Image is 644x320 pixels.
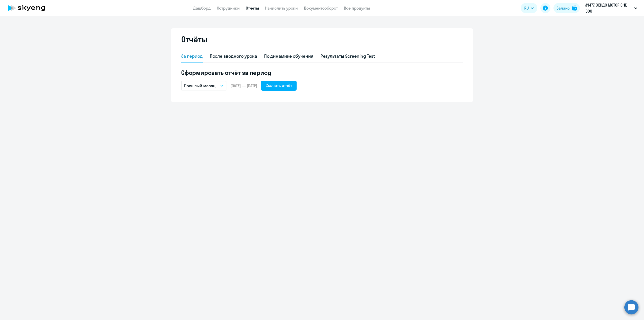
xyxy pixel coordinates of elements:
a: Сотрудники [217,6,240,11]
div: Скачать отчёт [266,82,292,88]
a: Начислить уроки [265,6,298,11]
a: Дашборд [193,6,211,11]
h5: Сформировать отчёт за период [181,69,463,77]
p: Прошлый месяц [184,83,216,89]
div: Баланс [556,5,570,11]
a: Отчеты [246,6,259,11]
div: За период [181,53,203,59]
button: Скачать отчёт [261,81,297,91]
h2: Отчёты [181,34,207,44]
button: #1477, ХЕНДЭ МОТОР СНГ, ООО [583,2,640,14]
span: [DATE] — [DATE] [230,83,257,88]
span: RU [524,5,529,11]
button: Балансbalance [553,3,580,13]
img: balance [572,6,577,11]
p: #1477, ХЕНДЭ МОТОР СНГ, ООО [585,2,632,14]
div: По динамике обучения [264,53,313,59]
a: Все продукты [344,6,370,11]
div: После вводного урока [210,53,257,59]
div: Результаты Screening Test [320,53,375,59]
a: Документооборот [304,6,338,11]
button: Прошлый месяц [181,81,226,90]
button: RU [521,3,537,13]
